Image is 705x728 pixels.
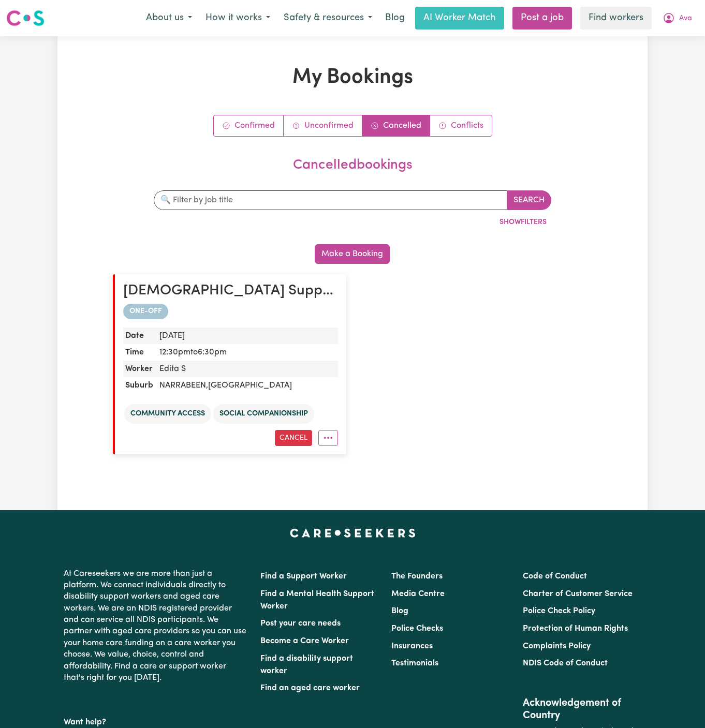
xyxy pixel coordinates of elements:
a: Find an aged care worker [260,684,360,692]
span: ONE-OFF [123,304,168,319]
dd: NARRABEEN , [GEOGRAPHIC_DATA] [155,377,338,394]
button: About us [139,7,199,29]
a: Conflict bookings [430,115,492,136]
a: Post a job [512,7,572,29]
a: Find a disability support worker [260,655,353,675]
a: Blog [391,607,408,615]
dd: Edita S [155,361,338,377]
button: My Account [656,7,699,29]
dt: Worker [123,361,155,377]
button: Search [507,190,551,210]
h1: My Bookings [113,65,592,90]
button: How it works [199,7,277,29]
a: Find a Support Worker [260,572,347,581]
a: Cancelled bookings [362,115,430,136]
a: Post your care needs [260,619,341,628]
a: Insurances [391,642,433,650]
dd: [DATE] [155,328,338,344]
h2: cancelled bookings [117,157,588,174]
p: At Careseekers we are more than just a platform. We connect individuals directly to disability su... [64,564,248,688]
h2: Acknowledgement of Country [523,697,641,722]
a: Become a Care Worker [260,637,349,645]
p: Want help? [64,712,248,728]
a: Complaints Policy [523,642,591,650]
a: AI Worker Match [415,7,504,29]
dt: Time [123,344,155,361]
button: Safety & resources [277,7,379,29]
h2: Female Support Worker Needed In Narrabeen, NSW [123,283,338,300]
a: The Founders [391,572,443,581]
img: Careseekers logo [6,9,45,27]
button: More options [318,430,338,446]
a: Careseekers logo [6,6,45,30]
a: Unconfirmed bookings [284,115,362,136]
iframe: Close message [608,662,629,682]
button: Cancel [275,430,312,446]
button: Make a Booking [315,244,390,264]
a: Charter of Customer Service [523,590,633,598]
a: Testimonials [391,659,438,667]
span: Ava [679,13,692,24]
div: one-off booking [123,304,338,319]
a: Media Centre [391,590,445,598]
iframe: Button to launch messaging window [664,687,697,720]
a: Protection of Human Rights [523,625,628,633]
a: Find workers [580,7,652,29]
a: Blog [379,7,411,29]
dt: Date [123,328,155,344]
a: Find a Mental Health Support Worker [260,590,374,611]
li: Social companionship [213,404,314,424]
li: Community access [124,404,211,424]
a: NDIS Code of Conduct [523,659,608,667]
a: Police Checks [391,625,443,633]
dt: Suburb [123,377,155,394]
button: ShowFilters [495,214,551,230]
dd: 12:30pm to 6:30pm [155,344,338,361]
span: Show [500,218,521,226]
a: Police Check Policy [523,607,595,615]
a: Confirmed bookings [214,115,284,136]
a: Careseekers home page [290,529,416,537]
input: 🔍 Filter by job title [154,190,507,210]
a: Code of Conduct [523,572,587,581]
